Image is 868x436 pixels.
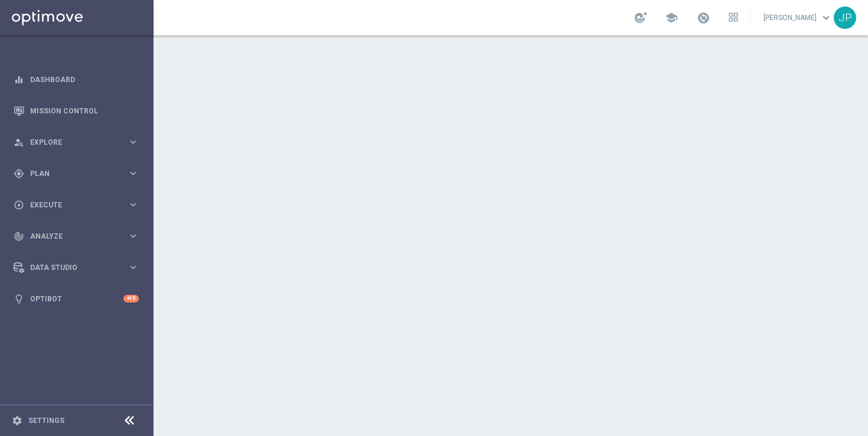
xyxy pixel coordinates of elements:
a: Optibot [30,283,123,314]
button: gps_fixed Plan keyboard_arrow_right [13,169,139,178]
a: [PERSON_NAME]keyboard_arrow_down [762,9,834,27]
div: Optibot [14,283,139,314]
div: +10 [123,295,139,302]
i: track_changes [14,231,24,242]
div: Execute [14,200,128,210]
i: settings [12,415,22,426]
i: equalizer [14,74,24,85]
div: Mission Control [14,95,139,126]
span: Data Studio [30,264,128,271]
button: Mission Control [13,106,139,116]
button: Data Studio keyboard_arrow_right [13,263,139,272]
span: Analyze [30,233,128,240]
button: lightbulb Optibot +10 [13,294,139,304]
i: keyboard_arrow_right [128,168,139,179]
span: keyboard_arrow_down [820,11,833,24]
a: Dashboard [30,64,139,95]
div: Analyze [14,231,128,242]
i: keyboard_arrow_right [128,136,139,148]
a: Mission Control [30,95,139,126]
button: equalizer Dashboard [13,75,139,84]
div: Plan [14,168,128,179]
div: Data Studio [14,262,128,273]
i: keyboard_arrow_right [128,199,139,210]
i: gps_fixed [14,168,24,179]
div: Dashboard [14,64,139,95]
i: lightbulb [14,294,24,304]
span: Plan [30,170,128,177]
i: keyboard_arrow_right [128,230,139,242]
div: JP [834,6,856,29]
button: track_changes Analyze keyboard_arrow_right [13,232,139,241]
i: person_search [14,137,24,148]
span: Execute [30,201,128,209]
i: play_circle_outline [14,200,24,210]
button: person_search Explore keyboard_arrow_right [13,138,139,147]
button: play_circle_outline Execute keyboard_arrow_right [13,200,139,210]
div: Explore [14,137,128,148]
i: keyboard_arrow_right [128,262,139,273]
a: Settings [28,417,64,424]
span: school [665,11,678,24]
span: Explore [30,139,128,146]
